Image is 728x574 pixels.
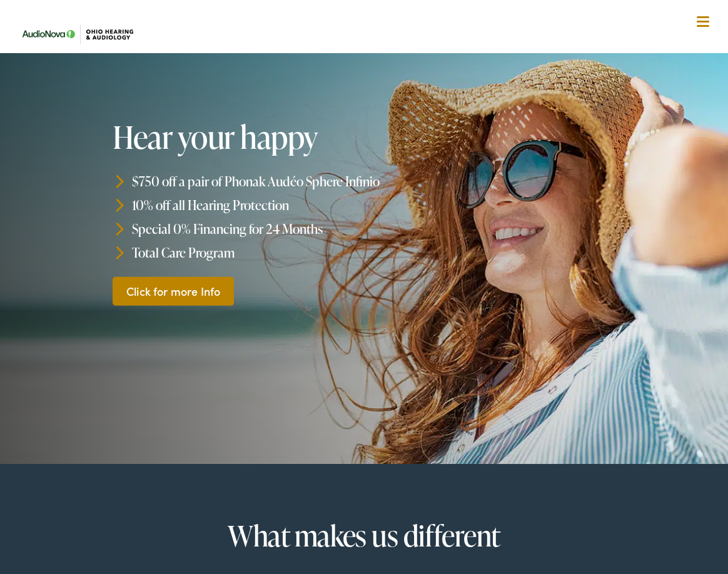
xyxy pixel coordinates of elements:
[113,119,477,154] h1: Hear your happy
[113,193,477,217] li: 10% off all Hearing Protection
[24,50,713,89] a: What We Offer
[113,240,477,264] li: Total Care Program
[113,217,477,241] li: Special 0% Financing for 24 Months
[113,276,234,306] a: Click for more Info
[113,169,477,193] li: $750 off a pair of Phonak Audéo Sphere Infinio
[64,520,663,551] h2: What makes us different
